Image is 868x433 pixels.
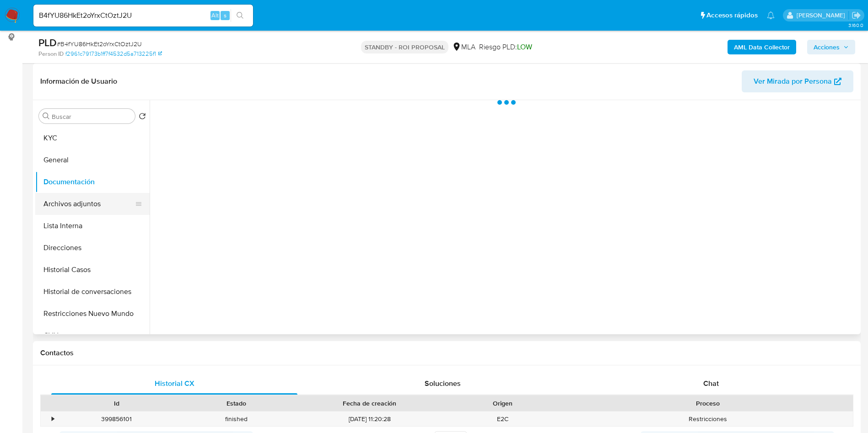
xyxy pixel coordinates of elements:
button: Direcciones [35,237,150,259]
div: finished [177,412,297,427]
span: LOW [517,42,532,52]
div: Proceso [569,399,846,408]
button: Acciones [807,40,855,54]
b: PLD [38,35,57,50]
h1: Información de Usuario [40,77,117,86]
a: Salir [852,11,861,20]
span: Accesos rápidos [706,11,758,20]
div: Id [63,399,170,408]
span: Soluciones [425,378,461,389]
span: # B4fYU86HkEt2oYrxCtOztJ2U [57,39,142,48]
button: General [35,149,150,171]
span: Riesgo PLD: [479,42,532,52]
button: Volver al orden por defecto [139,112,146,123]
p: valeria.duch@mercadolibre.com [797,11,848,20]
span: s [224,11,226,20]
div: 399856101 [57,412,177,427]
a: f2961c79173b1ff7f4532d5a713225f1 [65,50,162,58]
div: • [52,415,54,423]
input: Buscar usuario o caso... [33,10,253,21]
div: E2C [443,412,563,427]
button: KYC [35,127,150,149]
b: Person ID [38,50,64,58]
input: Buscar [52,112,131,121]
span: Historial CX [155,378,194,389]
div: Origen [449,399,556,408]
button: Historial Casos [35,259,150,281]
span: Acciones [814,40,840,54]
h1: Contactos [40,348,853,358]
div: MLA [452,42,475,52]
div: Restricciones [563,412,853,427]
button: Ver Mirada por Persona [742,70,853,92]
button: search-icon [231,9,249,22]
button: CVU [35,325,150,347]
p: STANDBY - ROI PROPOSAL [361,41,448,53]
div: Estado [183,399,290,408]
button: Documentación [35,171,150,193]
button: Lista Interna [35,215,150,237]
button: AML Data Collector [728,40,796,54]
b: AML Data Collector [734,40,790,54]
span: 3.160.0 [848,21,863,29]
button: Historial de conversaciones [35,281,150,303]
span: Alt [211,11,219,20]
a: Notificaciones [767,11,775,19]
button: Archivos adjuntos [35,193,142,215]
div: [DATE] 11:20:28 [297,412,443,427]
button: Restricciones Nuevo Mundo [35,303,150,325]
button: Buscar [43,112,50,120]
div: Fecha de creación [303,399,437,408]
span: Chat [703,378,719,389]
span: Ver Mirada por Persona [754,70,832,92]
